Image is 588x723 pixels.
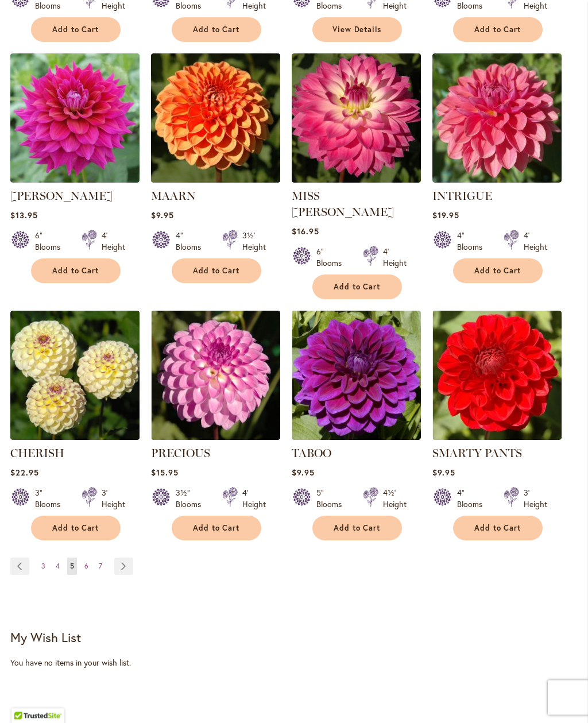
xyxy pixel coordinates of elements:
a: SMARTY PANTS [432,432,562,443]
a: [PERSON_NAME] [10,190,113,203]
a: MAARN [151,175,280,185]
span: 5 [70,562,74,571]
a: SMARTY PANTS [432,447,522,461]
span: $19.95 [432,210,459,221]
a: 3 [38,558,48,575]
span: $22.95 [10,467,39,478]
div: 4' Height [242,488,266,511]
div: 4½' Height [383,488,407,511]
button: Add to Cart [31,259,121,284]
div: 3' Height [102,488,125,511]
span: Add to Cart [474,25,521,35]
div: 4' Height [383,246,407,269]
img: MAARN [151,54,280,183]
a: CHERISH [10,447,64,461]
a: View Details [312,18,402,42]
a: INTRIGUE [432,190,492,203]
iframe: Launch Accessibility Center [9,682,41,714]
a: 6 [82,558,91,575]
a: CHERISH [10,432,140,443]
span: Add to Cart [474,266,521,276]
button: Add to Cart [453,516,543,541]
a: TABOO [292,432,421,443]
span: $13.95 [10,210,38,221]
img: CHLOE JANAE [10,54,140,183]
a: 7 [96,558,105,575]
span: Add to Cart [52,266,99,276]
a: INTRIGUE [432,175,562,185]
a: PRECIOUS [151,447,210,461]
div: 3" Blooms [35,488,68,511]
span: Add to Cart [193,266,240,276]
button: Add to Cart [312,275,402,300]
div: 4" Blooms [457,488,490,511]
span: View Details [332,25,382,35]
a: MAARN [151,190,196,203]
button: Add to Cart [172,259,261,284]
span: 4 [56,562,60,571]
span: Add to Cart [52,524,99,533]
div: 4' Height [524,230,547,253]
button: Add to Cart [31,516,121,541]
a: MISS [PERSON_NAME] [292,190,394,219]
a: MISS DELILAH [292,175,421,185]
div: 5" Blooms [316,488,349,511]
button: Add to Cart [31,18,121,42]
span: $15.95 [151,467,179,478]
span: Add to Cart [52,25,99,35]
button: Add to Cart [312,516,402,541]
button: Add to Cart [172,18,261,42]
img: SMARTY PANTS [432,311,562,440]
div: 3' Height [524,488,547,511]
span: Add to Cart [334,524,381,533]
span: Add to Cart [193,25,240,35]
span: 6 [84,562,88,571]
span: 3 [41,562,45,571]
img: TABOO [292,311,421,440]
div: 3½" Blooms [176,488,208,511]
img: CHERISH [10,311,140,440]
span: Add to Cart [474,524,521,533]
span: $9.95 [432,467,455,478]
span: $16.95 [292,226,319,237]
button: Add to Cart [172,516,261,541]
div: 4" Blooms [176,230,208,253]
div: You have no items in your wish list. [10,658,578,669]
strong: My Wish List [10,629,81,646]
span: $9.95 [292,467,315,478]
div: 6" Blooms [35,230,68,253]
span: $9.95 [151,210,174,221]
a: TABOO [292,447,331,461]
a: PRECIOUS [151,432,280,443]
span: Add to Cart [193,524,240,533]
span: Add to Cart [334,283,381,292]
img: MISS DELILAH [292,54,421,183]
div: 3½' Height [242,230,266,253]
button: Add to Cart [453,259,543,284]
img: PRECIOUS [151,311,280,440]
a: 4 [53,558,63,575]
button: Add to Cart [453,18,543,42]
a: CHLOE JANAE [10,175,140,185]
div: 4' Height [102,230,125,253]
span: 7 [99,562,102,571]
div: 6" Blooms [316,246,349,269]
div: 4" Blooms [457,230,490,253]
img: INTRIGUE [432,54,562,183]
